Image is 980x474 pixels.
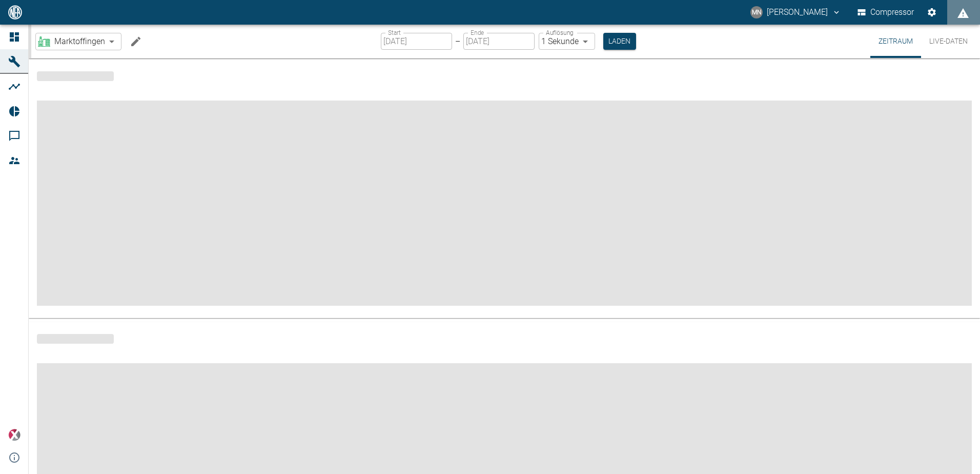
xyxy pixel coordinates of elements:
[749,3,843,22] button: neumann@arcanum-energy.de
[603,33,636,50] button: Laden
[54,35,105,47] span: Marktoffingen
[455,35,460,47] p: –
[7,5,23,19] img: logo
[381,33,452,50] input: DD.MM.YYYY
[126,31,146,52] button: Machine bearbeiten
[463,33,535,50] input: DD.MM.YYYY
[471,28,484,37] label: Ende
[923,3,941,22] button: Einstellungen
[855,3,916,22] button: Compressor
[8,429,21,441] img: Xplore Logo
[921,25,976,58] button: Live-Daten
[38,35,105,48] a: Marktoffingen
[539,33,595,50] div: 1 Sekunde
[870,25,921,58] button: Zeitraum
[546,28,574,37] label: Auflösung
[750,6,763,18] div: MN
[388,28,401,37] label: Start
